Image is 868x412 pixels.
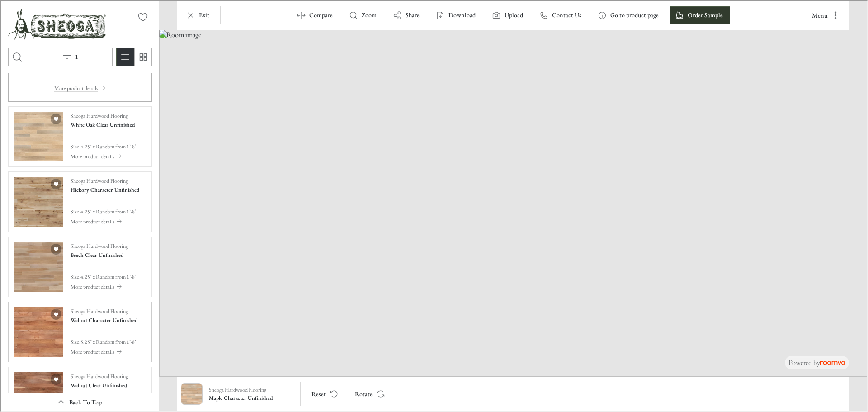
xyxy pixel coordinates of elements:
p: 5.25" x Random from 1’-8’ [80,337,135,345]
p: Sheoga Hardwood Flooring [70,176,127,184]
button: Order Sample [669,5,729,24]
img: roomvo_wordmark.svg [819,360,844,364]
p: More product details [70,282,113,290]
div: The visualizer is powered by Roomvo. [788,357,844,367]
p: Compare [308,10,332,19]
div: Product List Mode Selector [115,47,151,65]
button: Rotate Surface [347,384,390,402]
img: Beech Clear Unfinished. Link opens in a new window. [13,241,62,291]
img: Hickory Character Unfinished. Link opens in a new window. [13,176,62,226]
p: 1 [74,52,77,61]
button: Scroll back to the beginning [7,392,151,410]
img: White Oak Clear Unfinished. Link opens in a new window. [13,111,62,161]
h4: Beech Clear Unfinished [70,250,123,258]
p: Zoom [361,10,376,19]
button: More actions [804,5,844,24]
p: Powered by [788,357,844,367]
h4: White Oak Clear Unfinished [70,120,134,128]
p: Go to product page [609,10,658,19]
p: Order Sample [687,10,722,19]
p: Exit [198,10,208,19]
button: Switch to simple view [133,47,151,65]
button: Add White Oak Clear Unfinished to favorites [50,113,61,123]
button: More product details [53,82,105,92]
button: Share [387,5,426,24]
button: More product details [70,281,135,291]
p: Size : [70,272,80,280]
img: Logo representing Sheoga Hardwood Flooring. [7,7,105,40]
h6: Maple Character Unfinished [208,393,293,401]
label: Upload [504,10,522,19]
div: See Beech Clear Unfinished in the room [7,236,151,296]
img: Walnut Character Unfinished. Link opens in a new window. [13,306,62,356]
p: Sheoga Hardwood Flooring [70,111,127,119]
button: Add Walnut Character Unfinished to favorites [50,308,61,319]
p: Size : [70,337,80,345]
button: Add Hickory Character Unfinished to favorites [50,178,61,189]
div: See Hickory Character Unfinished in the room [7,170,151,231]
img: Room image [158,29,866,376]
h4: Walnut Character Unfinished [70,315,137,323]
button: Show details for Maple Character Unfinished [205,382,296,404]
p: More product details [70,152,113,160]
p: Sheoga Hardwood Flooring [70,306,127,314]
p: Contact Us [551,10,580,19]
p: Size : [70,207,80,215]
p: More product details [70,347,113,355]
button: Add Walnut Clear Unfinished to favorites [50,373,61,384]
button: Open the filters menu [29,47,112,65]
img: Maple Character Unfinished [180,383,201,403]
button: More product details [70,151,135,161]
button: Zoom room image [343,5,383,24]
button: Enter compare mode [290,5,339,24]
p: 4.25" x Random from 1’-8’ [80,272,135,280]
p: More product details [70,217,113,225]
h4: Hickory Character Unfinished [70,185,138,193]
p: 4.25" x Random from 1’-8’ [80,142,135,150]
p: Share [405,10,419,19]
button: Contact Us [533,5,588,24]
div: See White Oak Clear Unfinished in the room [7,105,151,166]
button: Open search box [7,47,25,65]
a: Go to Sheoga Hardwood Flooring's website. [7,7,105,40]
p: Sheoga Hardwood Flooring [70,371,127,379]
p: More product details [53,83,97,91]
button: More product details [70,216,138,226]
button: Reset product [303,384,343,402]
p: Sheoga Hardwood Flooring [208,385,265,393]
p: 4.25" x Random from 1’-8’ [80,207,135,215]
p: Sheoga Hardwood Flooring [70,241,127,249]
p: Download [448,10,475,19]
button: Download [429,5,482,24]
button: Add Beech Clear Unfinished to favorites [50,243,61,254]
button: Exit [180,5,216,24]
button: More product details [70,346,137,356]
button: Go to product page [591,5,665,24]
h4: Walnut Clear Unfinished [70,380,126,388]
div: See Walnut Character Unfinished in the room [7,301,151,361]
button: Upload a picture of your room [486,5,529,24]
button: No favorites [133,7,151,25]
button: Switch to detail view [115,47,133,65]
p: Size : [70,142,80,150]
